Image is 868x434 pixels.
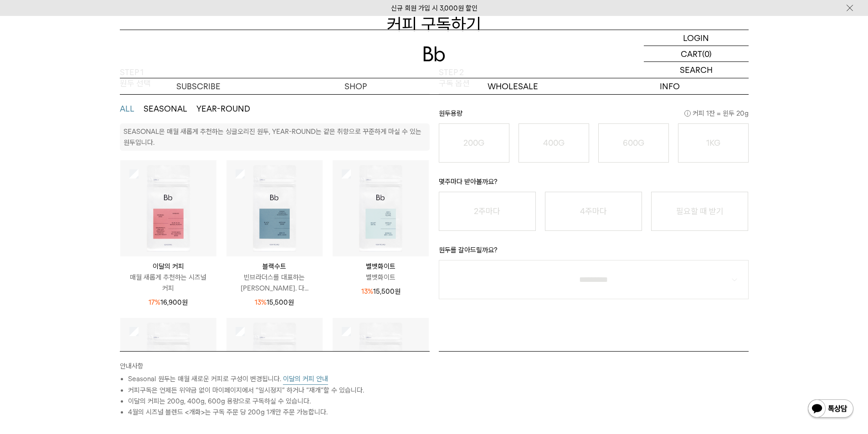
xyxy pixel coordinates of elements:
[144,103,187,114] button: SEASONAL
[226,318,323,414] img: 상품이미지
[226,272,323,294] p: 빈브라더스를 대표하는 [PERSON_NAME]. 다...
[683,30,709,46] p: LOGIN
[680,62,713,78] p: SEARCH
[591,78,749,94] p: INFO
[395,287,401,296] span: 원
[288,298,294,306] span: 원
[644,46,749,62] a: CART (0)
[681,46,702,61] p: CART
[283,373,328,385] button: 이달의 커피 안내
[333,318,429,414] img: 상품이미지
[255,297,294,308] p: 15,500
[123,128,421,147] p: SEASONAL은 매월 새롭게 추천하는 싱글오리진 원두, YEAR-ROUND는 같은 취향으로 꾸준하게 마실 수 있는 원두입니다.
[543,138,565,148] o: 400G
[706,138,720,148] o: 1KG
[702,46,712,61] p: (0)
[598,123,669,163] button: 600G
[149,297,188,308] p: 16,900
[128,385,430,396] li: 커피구독은 언제든 위약금 없이 마이페이지에서 “일시정지” 하거나 “재개”할 수 있습니다.
[439,108,749,123] p: 원두용량
[439,245,749,260] p: 원두를 갈아드릴까요?
[120,272,216,294] p: 매월 새롭게 추천하는 시즈널 커피
[120,160,216,256] img: 상품이미지
[439,123,509,163] button: 200G
[361,287,373,296] span: 13%
[120,361,430,373] p: 안내사항
[128,396,430,407] li: 이달의 커피는 200g, 400g, 600g 용량으로 구독하실 수 있습니다.
[644,30,749,46] a: LOGIN
[277,78,434,94] a: SHOP
[120,318,216,414] img: 상품이미지
[333,160,429,256] img: 상품이미지
[439,176,749,192] p: 몇주마다 받아볼까요?
[545,192,642,231] button: 4주마다
[807,398,854,420] img: 카카오톡 채널 1:1 채팅 버튼
[226,261,323,272] p: 블랙수트
[623,138,644,148] o: 600G
[651,192,748,231] button: 필요할 때 받기
[333,261,429,272] p: 벨벳화이트
[463,138,484,148] o: 200G
[128,407,430,418] li: 4월의 시즈널 블렌드 <개화>는 구독 주문 당 200g 1개만 주문 가능합니다.
[434,78,591,94] p: WHOLESALE
[120,78,277,94] a: SUBSCRIBE
[684,108,749,119] span: 커피 1잔 = 윈두 20g
[120,261,216,272] p: 이달의 커피
[423,46,445,61] img: 로고
[182,298,188,306] span: 원
[391,4,478,12] a: 신규 회원 가입 시 3,000원 할인
[196,103,250,114] button: YEAR-ROUND
[255,298,267,306] span: 13%
[439,192,536,231] button: 2주마다
[333,272,429,283] p: 벨벳화이트
[149,298,160,306] span: 17%
[519,123,589,163] button: 400G
[120,103,134,114] button: ALL
[361,286,401,297] p: 15,500
[678,123,749,163] button: 1KG
[226,160,323,256] img: 상품이미지
[128,373,430,385] li: Seasonal 원두는 매월 새로운 커피로 구성이 변경됩니다.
